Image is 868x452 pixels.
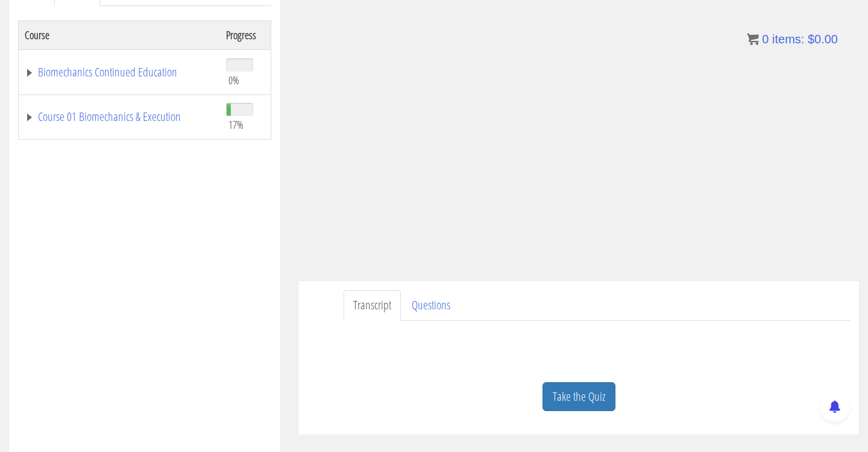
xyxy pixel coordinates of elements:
[19,20,221,49] th: Course
[747,33,759,45] img: icon11.png
[808,33,838,46] bdi: 0.00
[808,33,814,46] span: $
[344,290,401,321] a: Transcript
[25,66,214,78] a: Biomechanics Continued Education
[402,290,460,321] a: Questions
[772,33,804,46] span: items:
[25,111,214,123] a: Course 01 Biomechanics & Execution
[220,20,271,49] th: Progress
[228,118,244,131] span: 17%
[762,33,769,46] span: 0
[542,382,615,412] a: Take the Quiz
[747,33,838,46] a: 0 items: $0.00
[228,73,239,87] span: 0%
